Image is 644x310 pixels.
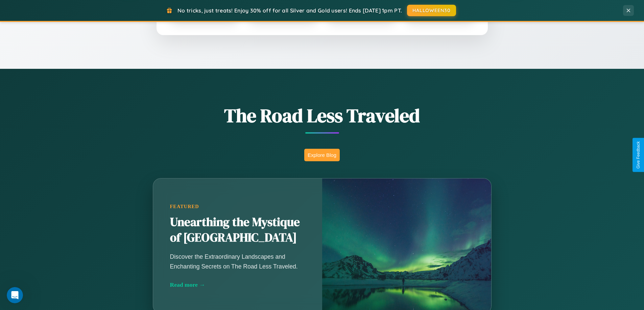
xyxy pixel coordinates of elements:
h2: Unearthing the Mystique of [GEOGRAPHIC_DATA] [170,215,305,246]
div: Featured [170,204,305,209]
span: No tricks, just treats! Enjoy 30% off for all Silver and Gold users! Ends [DATE] 1pm PT. [177,7,402,14]
button: Explore Blog [304,149,340,161]
h1: The Road Less Traveled [119,103,525,129]
button: HALLOWEEN30 [407,5,456,16]
div: Read more → [170,281,305,288]
iframe: Intercom live chat [7,287,23,303]
p: Discover the Extraordinary Landscapes and Enchanting Secrets on The Road Less Traveled. [170,252,305,271]
div: Give Feedback [636,141,641,169]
